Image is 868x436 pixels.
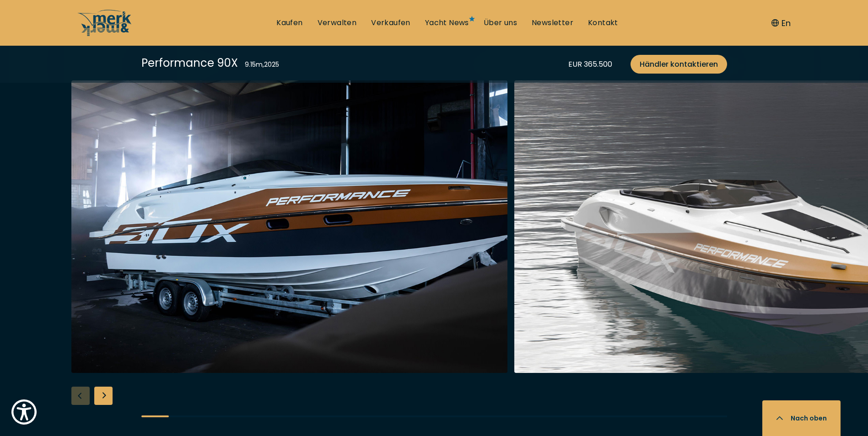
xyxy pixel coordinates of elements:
a: Kaufen [276,18,302,28]
div: 9.15 m , 2025 [245,60,279,69]
div: Next slide [94,387,113,405]
a: Verwalten [318,18,357,28]
span: Händler kontaktieren [640,58,718,70]
a: Händler kontaktieren [631,55,727,74]
div: Performance 90X [141,55,238,71]
button: Show Accessibility Preferences [9,397,39,427]
button: En [771,17,791,29]
a: Verkaufen [371,18,410,28]
a: Über uns [484,18,517,28]
a: Kontakt [588,18,618,28]
a: Newsletter [532,18,573,28]
a: Yacht News [425,18,469,28]
img: Merk&Merk [71,80,507,373]
button: Nach oben [762,400,841,436]
div: EUR 365.500 [568,58,612,70]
